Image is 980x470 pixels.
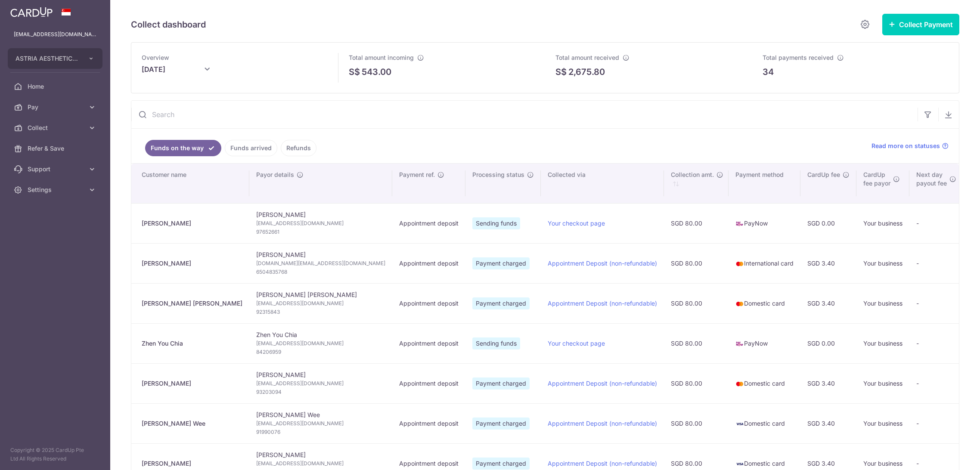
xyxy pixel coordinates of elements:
td: SGD 0.00 [800,203,856,243]
th: Collection amt. : activate to sort column ascending [664,164,729,203]
h5: Collect dashboard [131,18,206,31]
span: 97652661 [256,228,385,236]
td: Appointment deposit [392,403,465,443]
td: Your business [856,363,909,403]
span: 6504835768 [256,268,385,276]
th: Payment method [729,164,800,203]
td: Appointment deposit [392,363,465,403]
td: SGD 80.00 [664,203,729,243]
span: 93203094 [256,388,385,396]
td: Your business [856,243,909,283]
th: CardUp fee [800,164,856,203]
a: Read more on statuses [871,142,949,150]
td: - [909,323,963,363]
a: Appointment Deposit (non-refundable) [548,420,657,427]
div: [PERSON_NAME] [142,219,242,228]
td: SGD 80.00 [664,283,729,323]
span: Payment ref. [399,170,435,179]
div: [PERSON_NAME] [142,379,242,388]
span: Total amount received [555,54,619,61]
a: Your checkout page [548,340,605,347]
iframe: Opens a widget where you can find more information [925,444,971,466]
p: 543.00 [362,65,391,78]
th: Payment ref. [392,164,465,203]
span: Refer & Save [28,144,84,153]
p: 34 [763,65,774,78]
td: International card [729,243,800,283]
input: Search [131,101,918,128]
span: Home [28,82,84,91]
td: PayNow [729,203,800,243]
span: [DOMAIN_NAME][EMAIL_ADDRESS][DOMAIN_NAME] [256,259,385,268]
td: SGD 0.00 [800,323,856,363]
button: Collect Payment [882,14,959,35]
span: 91990076 [256,428,385,436]
span: Sending funds [472,217,520,229]
td: Domestic card [729,403,800,443]
a: Appointment Deposit (non-refundable) [548,380,657,387]
th: Next daypayout fee [909,164,963,203]
img: mastercard-sm-87a3fd1e0bddd137fecb07648320f44c262e2538e7db6024463105ddbc961eb2.png [735,260,744,268]
span: Payment charged [472,377,530,390]
th: Processing status [465,164,541,203]
th: Collected via [541,164,664,203]
td: - [909,283,963,323]
td: Appointment deposit [392,203,465,243]
button: ASTRIA AESTHETICS PTE. LTD. [8,48,102,69]
td: Appointment deposit [392,323,465,363]
img: visa-sm-192604c4577d2d35970c8ed26b86981c2741ebd56154ab54ad91a526f0f24972.png [735,420,744,428]
span: Support [28,165,84,173]
span: S$ [555,65,567,78]
span: [EMAIL_ADDRESS][DOMAIN_NAME] [256,379,385,388]
span: [EMAIL_ADDRESS][DOMAIN_NAME] [256,459,385,468]
a: Refunds [281,140,316,156]
td: SGD 3.40 [800,363,856,403]
a: Your checkout page [548,220,605,227]
td: [PERSON_NAME] [249,243,392,283]
td: [PERSON_NAME] Wee [249,403,392,443]
td: [PERSON_NAME] [PERSON_NAME] [249,283,392,323]
span: 84206959 [256,348,385,356]
span: Collect [28,124,84,132]
td: [PERSON_NAME] [249,363,392,403]
span: CardUp fee [807,170,840,179]
span: Payor details [256,170,294,179]
td: SGD 80.00 [664,243,729,283]
p: 2,675.80 [568,65,605,78]
td: - [909,203,963,243]
div: [PERSON_NAME] [142,459,242,468]
a: Funds on the way [145,140,221,156]
p: [EMAIL_ADDRESS][DOMAIN_NAME] [14,30,96,39]
a: Funds arrived [225,140,277,156]
span: Payment charged [472,458,530,470]
th: CardUpfee payor [856,164,909,203]
span: Collection amt. [671,170,714,179]
td: - [909,243,963,283]
td: Appointment deposit [392,283,465,323]
span: CardUp fee payor [863,170,890,188]
span: Payment charged [472,257,530,269]
span: Total payments received [763,54,834,61]
td: SGD 3.40 [800,403,856,443]
td: Your business [856,323,909,363]
span: ASTRIA AESTHETICS PTE. LTD. [16,54,79,63]
td: PayNow [729,323,800,363]
span: Read more on statuses [871,142,940,150]
td: SGD 80.00 [664,403,729,443]
td: Domestic card [729,363,800,403]
span: [EMAIL_ADDRESS][DOMAIN_NAME] [256,419,385,428]
img: visa-sm-192604c4577d2d35970c8ed26b86981c2741ebd56154ab54ad91a526f0f24972.png [735,460,744,468]
span: Overview [142,54,169,61]
a: Appointment Deposit (non-refundable) [548,260,657,267]
span: Payment charged [472,297,530,309]
img: paynow-md-4fe65508ce96feda548756c5ee0e473c78d4820b8ea51387c6e4ad89e58a5e61.png [735,340,744,348]
span: [EMAIL_ADDRESS][DOMAIN_NAME] [256,219,385,228]
td: [PERSON_NAME] [249,203,392,243]
div: [PERSON_NAME] [PERSON_NAME] [142,299,242,308]
td: Your business [856,203,909,243]
td: Zhen You Chia [249,323,392,363]
td: Domestic card [729,283,800,323]
a: Appointment Deposit (non-refundable) [548,460,657,467]
img: mastercard-sm-87a3fd1e0bddd137fecb07648320f44c262e2538e7db6024463105ddbc961eb2.png [735,380,744,388]
span: [EMAIL_ADDRESS][DOMAIN_NAME] [256,339,385,348]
